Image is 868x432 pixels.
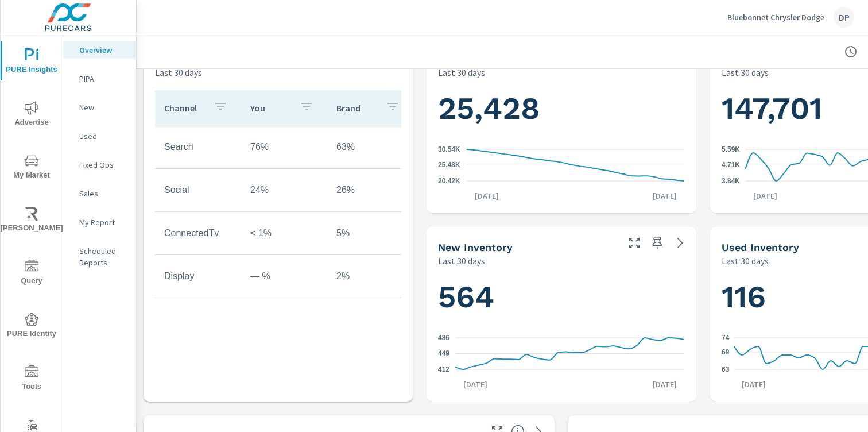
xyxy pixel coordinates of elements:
h1: 25,428 [438,89,684,128]
p: Channel [164,102,204,114]
p: Last 30 days [438,254,485,268]
p: Last 30 days [722,254,769,268]
text: 4.71K [722,161,740,169]
td: ConnectedTv [155,219,241,248]
span: [PERSON_NAME] [4,207,59,235]
text: 63 [722,365,730,373]
p: [DATE] [745,190,785,202]
div: Fixed Ops [63,156,136,173]
p: [DATE] [645,379,685,390]
text: 486 [438,334,449,342]
p: Bluebonnet Chrysler Dodge [727,12,824,22]
td: Social [155,176,241,205]
text: 74 [722,334,730,342]
div: DP [834,7,854,28]
text: 30.54K [438,145,460,153]
p: Sales [79,188,127,199]
p: Last 30 days [722,65,769,79]
td: 26% [327,176,413,205]
div: PIPA [63,70,136,87]
button: Make Fullscreen [625,234,644,252]
text: 5.59K [722,145,740,153]
p: Last 30 days [155,65,202,79]
span: Save this to your personalized report [648,234,666,252]
div: Used [63,128,136,145]
td: 24% [241,176,327,205]
span: PURE Insights [4,48,59,76]
h5: Used Inventory [722,241,799,253]
text: 20.42K [438,177,460,185]
p: [DATE] [645,190,685,202]
p: [DATE] [467,190,507,202]
p: PIPA [79,73,127,84]
text: 412 [438,365,449,373]
text: 449 [438,350,449,358]
p: Last 30 days [438,65,485,79]
p: Scheduled Reports [79,245,127,268]
p: [DATE] [455,379,495,390]
p: Used [79,130,127,142]
p: Brand [336,102,377,114]
p: Overview [79,44,127,56]
div: Overview [63,41,136,59]
text: 69 [722,348,730,356]
span: Query [4,260,59,288]
text: 3.84K [722,177,740,185]
div: My Report [63,214,136,231]
div: Sales [63,185,136,202]
span: Advertise [4,101,59,129]
td: — % [241,262,327,291]
td: 63% [327,133,413,161]
p: You [250,102,290,114]
p: [DATE] [734,379,774,390]
span: My Market [4,154,59,182]
p: New [79,102,127,113]
h5: New Inventory [438,241,513,253]
text: 25.48K [438,161,460,169]
span: Tools [4,365,59,394]
p: Fixed Ops [79,159,127,171]
td: 76% [241,133,327,161]
p: My Report [79,217,127,228]
a: See more details in report [671,234,689,252]
span: PURE Identity [4,313,59,341]
div: Scheduled Reports [63,242,136,271]
td: Display [155,262,241,291]
td: 2% [327,262,413,291]
td: < 1% [241,219,327,248]
td: Search [155,133,241,161]
h1: 564 [438,277,684,317]
div: New [63,99,136,116]
td: 5% [327,219,413,248]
